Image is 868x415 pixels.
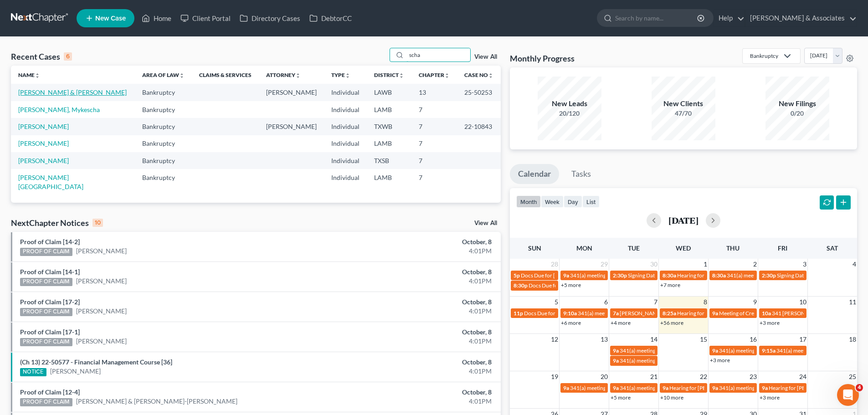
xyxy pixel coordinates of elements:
td: Individual [324,152,367,169]
a: Proof of Claim [14-1] [20,268,80,276]
td: Individual [324,169,367,195]
a: +7 more [660,282,680,288]
div: 4:01PM [340,246,492,256]
span: 21 [649,371,658,382]
a: [PERSON_NAME] & [PERSON_NAME]-[PERSON_NAME] [76,397,237,406]
span: 20 [600,371,609,382]
a: Proof of Claim [17-1] [20,328,80,336]
span: Signing Date for [PERSON_NAME] & [PERSON_NAME] [628,272,758,279]
i: unfold_more [444,73,450,78]
button: list [582,195,600,208]
div: October, 8 [340,267,492,277]
span: Fri [778,244,787,252]
span: 25 [848,371,857,382]
a: [PERSON_NAME] [18,157,69,164]
span: 13 [600,334,609,345]
a: View All [474,220,497,226]
td: 7 [411,135,457,152]
div: 4:01PM [340,277,492,286]
a: Case Nounfold_more [464,72,493,78]
td: Individual [324,84,367,101]
a: Nameunfold_more [18,72,40,78]
a: [PERSON_NAME], Mykescha [18,106,100,113]
button: day [564,195,582,208]
td: [PERSON_NAME] [259,118,324,135]
div: PROOF OF CLAIM [20,398,72,406]
td: [PERSON_NAME] [259,84,324,101]
a: [PERSON_NAME] [76,277,127,286]
div: New Clients [652,98,715,109]
span: 341(a) meeting for [PERSON_NAME] [578,310,666,317]
a: +5 more [611,394,631,401]
a: +3 more [760,319,780,326]
span: Sun [528,244,541,252]
a: Home [137,10,176,26]
span: 8 [703,297,708,307]
span: 28 [550,259,559,270]
a: DebtorCC [305,10,356,26]
td: Bankruptcy [135,84,192,101]
div: October, 8 [340,358,492,367]
span: 341(a) meeting for [PERSON_NAME] [570,384,658,391]
span: 17 [798,334,807,345]
span: 7a [613,310,619,317]
a: Proof of Claim [12-4] [20,388,80,396]
td: LAMB [367,101,411,118]
a: Typeunfold_more [331,72,350,78]
input: Search by name... [406,48,470,61]
td: Bankruptcy [135,101,192,118]
span: 9a [613,384,619,391]
i: unfold_more [295,73,301,78]
div: 20/120 [538,109,601,118]
div: October, 8 [340,328,492,337]
i: unfold_more [345,73,350,78]
a: [PERSON_NAME] [50,367,101,376]
button: week [541,195,564,208]
a: Directory Cases [235,10,305,26]
span: 8:25a [663,310,676,317]
i: unfold_more [179,73,185,78]
i: unfold_more [35,73,40,78]
span: 9a [712,347,718,354]
a: Proof of Claim [14-2] [20,238,80,246]
span: 24 [798,371,807,382]
span: 3 [802,259,807,270]
span: 341(a) meeting for [PERSON_NAME] [727,272,815,279]
span: Docs Due for [PERSON_NAME] & [PERSON_NAME] [521,272,644,279]
a: +3 more [710,357,730,364]
div: NOTICE [20,368,46,376]
span: 341(a) meeting for [PERSON_NAME] [620,357,708,364]
div: PROOF OF CLAIM [20,248,72,256]
a: Districtunfold_more [374,72,404,78]
h2: [DATE] [668,215,699,225]
span: 15 [699,334,708,345]
span: 30 [649,259,658,270]
span: Meeting of Creditors for [PERSON_NAME] [719,310,820,317]
span: 11 [848,297,857,307]
a: (Ch 13) 22-50577 - Financial Management Course [36] [20,358,172,366]
a: Client Portal [176,10,235,26]
a: [PERSON_NAME] [76,246,127,256]
span: Wed [676,244,691,252]
a: [PERSON_NAME] [18,139,69,147]
td: Individual [324,101,367,118]
a: Calendar [510,164,559,184]
h3: Monthly Progress [510,53,575,64]
a: Help [714,10,745,26]
a: +5 more [561,282,581,288]
span: 6 [603,297,609,307]
td: TXWB [367,118,411,135]
a: [PERSON_NAME] [76,337,127,346]
div: PROOF OF CLAIM [20,308,72,316]
span: 2:30p [762,272,776,279]
div: October, 8 [340,297,492,307]
span: 341(a) meeting for [PERSON_NAME] [719,347,807,354]
div: PROOF OF CLAIM [20,278,72,286]
td: 13 [411,84,457,101]
span: 4 [852,259,857,270]
span: Hearing for [PERSON_NAME] & [PERSON_NAME] [677,272,796,279]
td: Individual [324,135,367,152]
span: 10a [762,310,771,317]
span: 341(a) meeting for [PERSON_NAME] [570,272,658,279]
i: unfold_more [399,73,404,78]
